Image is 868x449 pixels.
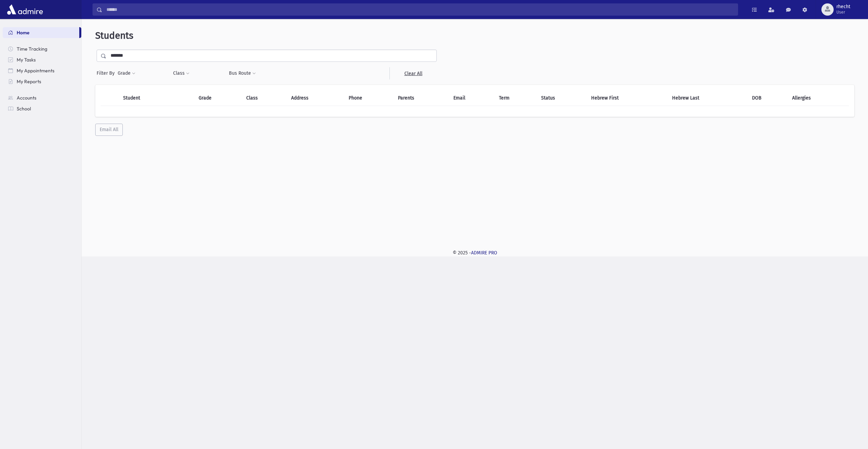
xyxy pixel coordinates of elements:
span: User [836,10,850,15]
img: AdmirePro [5,3,45,16]
span: My Tasks [17,57,36,63]
span: Filter By [97,70,117,77]
button: Grade [117,67,136,79]
th: Email [449,90,495,106]
th: Hebrew First [587,90,668,106]
span: rhecht [836,4,850,10]
a: ADMIRE PRO [471,250,497,256]
a: Home [3,27,79,38]
button: Bus Route [229,67,256,79]
span: My Reports [17,78,41,85]
th: Class [242,90,287,106]
span: School [17,106,31,112]
span: Students [95,30,133,41]
a: My Reports [3,76,81,87]
a: My Tasks [3,54,81,65]
a: My Appointments [3,65,81,76]
th: Hebrew Last [668,90,748,106]
a: Time Tracking [3,43,81,54]
th: Grade [195,90,242,106]
button: Email All [95,124,123,136]
th: DOB [748,90,788,106]
span: Home [17,30,30,36]
th: Student [119,90,176,106]
th: Allergies [788,90,849,106]
th: Term [495,90,537,106]
a: Accounts [3,92,81,103]
a: School [3,103,81,114]
span: My Appointments [17,68,54,74]
div: © 2025 - [93,249,857,256]
th: Parents [394,90,449,106]
th: Phone [345,90,394,106]
span: Time Tracking [17,46,47,52]
a: Clear All [389,67,437,79]
th: Status [537,90,587,106]
input: Search [102,3,738,16]
span: Accounts [17,95,36,101]
button: Class [173,67,190,79]
th: Address [287,90,345,106]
